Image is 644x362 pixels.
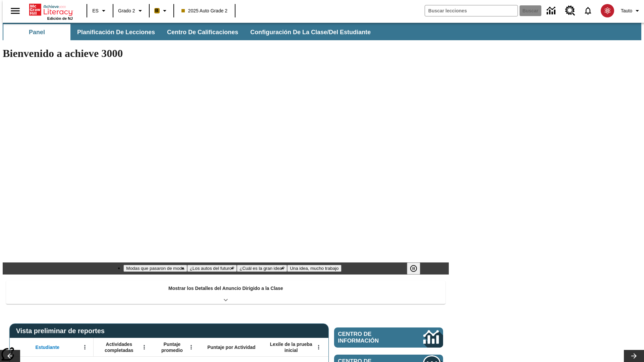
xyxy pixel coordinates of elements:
button: Lenguaje: ES, Selecciona un idioma [89,5,111,17]
a: Portada [29,3,73,16]
a: Centro de información [543,2,561,20]
span: Vista preliminar de reportes [16,327,108,335]
span: Configuración de la clase/del estudiante [250,28,371,36]
div: Mostrar los Detalles del Anuncio Dirigido a la Clase [6,281,445,304]
span: Grado 2 [118,7,135,14]
span: ES [92,7,99,14]
span: Tauto [621,7,632,14]
span: Puntaje promedio [156,341,188,353]
button: Diapositiva 2 ¿Los autos del futuro? [187,265,237,272]
button: Centro de calificaciones [162,24,244,40]
button: Pausar [407,262,420,275]
div: Pausar [407,262,427,275]
h1: Bienvenido a achieve 3000 [3,47,449,60]
span: Edición de NJ [47,16,73,20]
button: Abrir menú [314,342,324,352]
button: Planificación de lecciones [72,24,160,40]
button: Abrir menú [80,342,90,352]
div: Subbarra de navegación [3,24,377,40]
span: Centro de calificaciones [167,28,238,36]
button: Grado: Grado 2, Elige un grado [115,5,147,17]
button: Diapositiva 4 Una idea, mucho trabajo [287,265,341,272]
span: Estudiante [36,344,60,350]
button: Abrir el menú lateral [5,1,25,21]
button: Diapositiva 1 Modas que pasaron de moda [123,265,187,272]
input: Buscar campo [425,5,518,16]
span: Panel [29,28,45,36]
button: Panel [3,24,70,40]
button: Perfil/Configuración [618,5,644,17]
a: Centro de recursos, Se abrirá en una pestaña nueva. [561,2,579,20]
span: Actividades completadas [97,341,141,353]
button: Boost El color de la clase es anaranjado claro. Cambiar el color de la clase. [152,5,171,17]
a: Notificaciones [579,2,597,19]
a: Centro de información [334,327,443,348]
span: Centro de información [338,331,401,344]
span: 2025 Auto Grade 2 [181,7,228,14]
button: Abrir menú [186,342,196,352]
div: Portada [29,2,73,20]
button: Configuración de la clase/del estudiante [245,24,376,40]
button: Diapositiva 3 ¿Cuál es la gran idea? [237,265,287,272]
span: Puntaje por Actividad [207,344,255,350]
span: Lexile de la prueba inicial [267,341,316,353]
span: Planificación de lecciones [77,28,155,36]
img: avatar image [601,4,614,17]
span: B [155,6,159,15]
button: Escoja un nuevo avatar [597,2,618,19]
p: Mostrar los Detalles del Anuncio Dirigido a la Clase [168,285,283,292]
button: Carrusel de lecciones, seguir [624,350,644,362]
div: Subbarra de navegación [3,23,641,40]
button: Abrir menú [139,342,149,352]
